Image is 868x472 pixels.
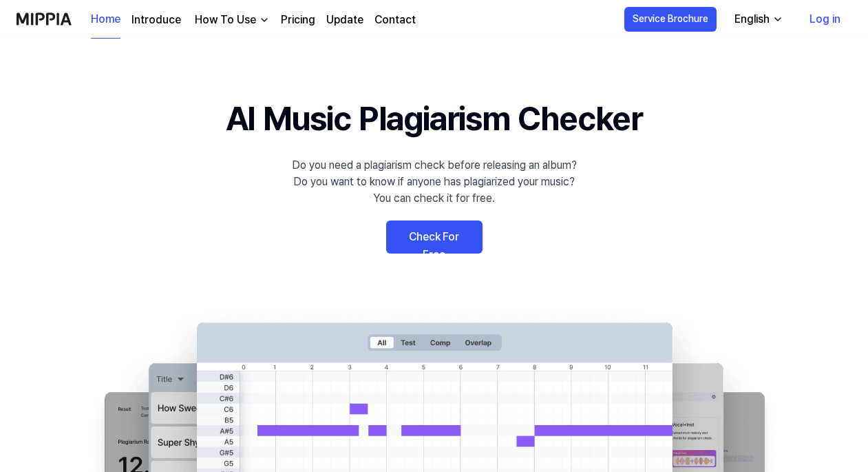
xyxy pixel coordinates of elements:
img: down [259,14,270,25]
div: Do you need a plagiarism check before releasing an album? Do you want to know if anyone has plagi... [292,157,577,207]
div: English [732,11,772,28]
a: Update [326,12,363,28]
a: Check For Free [386,220,483,254]
a: Pricing [281,12,315,28]
div: How To Use [192,12,259,28]
a: Introduce [131,12,181,28]
button: How To Use [192,12,270,28]
a: Contact [374,12,416,28]
button: English [723,6,792,33]
h1: AI Music Plagiarism Checker [226,94,642,143]
button: Service Brochure [624,7,717,32]
a: Home [91,1,120,39]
